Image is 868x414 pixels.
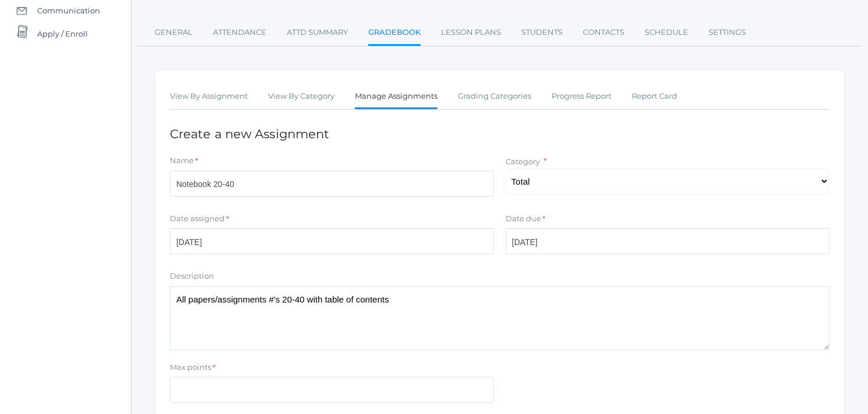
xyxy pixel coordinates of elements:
a: Progress Report [552,85,611,108]
a: Attd Summary [287,21,348,44]
a: Settings [709,21,746,44]
h1: Create a new Assignment [170,127,830,141]
label: Description [170,271,214,282]
a: General [155,21,193,44]
a: Lesson Plans [441,21,501,44]
label: Max points [170,362,211,373]
label: Date due [506,213,541,225]
a: View By Category [268,85,335,108]
label: Category [506,157,540,166]
span: Apply / Enroll [37,22,88,45]
a: Attendance [213,21,266,44]
a: Schedule [645,21,688,44]
label: Name [170,155,194,167]
a: Gradebook [368,21,421,46]
label: Date assigned [170,213,225,225]
a: Grading Categories [458,85,531,108]
a: Contacts [583,21,624,44]
a: Report Card [632,85,677,108]
a: Students [521,21,563,44]
a: Manage Assignments [355,85,437,110]
a: View By Assignment [170,85,248,108]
